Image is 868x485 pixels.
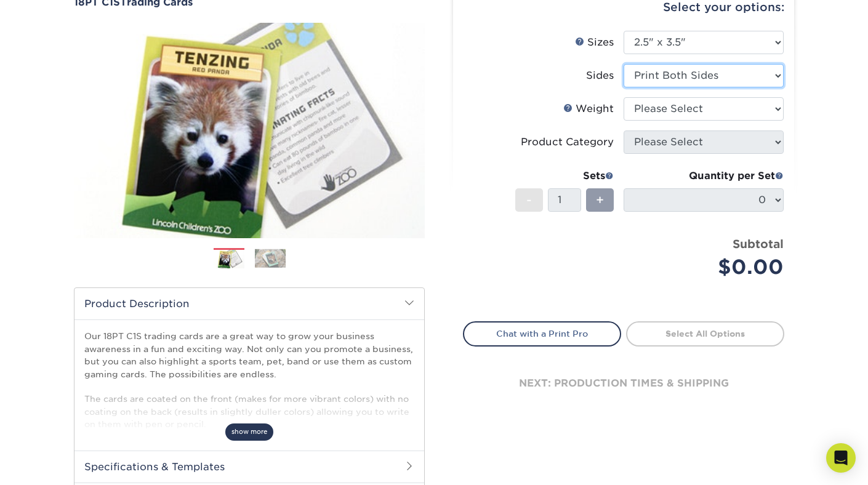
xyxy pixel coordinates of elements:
[214,249,244,270] img: Trading Cards 01
[463,321,621,346] a: Chat with a Print Pro
[826,443,856,473] div: Open Intercom Messenger
[84,330,414,430] p: Our 18PT C1S trading cards are a great way to grow your business awareness in a fun and exciting ...
[74,288,424,319] h2: Product Description
[526,191,532,209] span: -
[626,321,784,346] a: Select All Options
[463,347,784,420] div: next: production times & shipping
[521,135,614,150] div: Product Category
[225,423,273,440] span: show more
[255,249,286,268] img: Trading Cards 02
[74,451,424,483] h2: Specifications & Templates
[563,102,614,116] div: Weight
[596,191,604,209] span: +
[575,35,614,50] div: Sizes
[586,68,614,83] div: Sides
[733,237,784,251] strong: Subtotal
[515,169,614,183] div: Sets
[624,169,784,183] div: Quantity per Set
[633,252,784,282] div: $0.00
[74,9,425,252] img: 18PT C1S 01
